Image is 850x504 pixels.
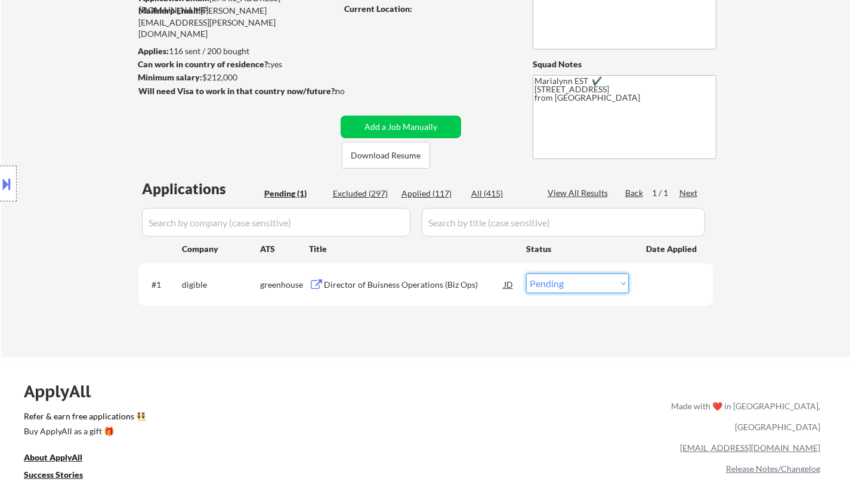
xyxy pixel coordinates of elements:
[533,58,716,70] div: Squad Notes
[344,4,412,14] strong: Current Location:
[138,71,336,83] div: $212,000
[182,279,260,291] div: digible
[24,451,99,466] a: About ApplyAll
[335,85,369,97] div: no
[401,188,461,200] div: Applied (117)
[24,381,104,402] div: ApplyAll
[24,427,143,435] div: Buy ApplyAll as a gift 🎁
[471,188,531,200] div: All (415)
[422,208,705,237] input: Search by title (case sensitive)
[138,86,337,96] strong: Will need Visa to work in that country now/future?:
[138,58,333,70] div: yes
[341,116,461,138] button: Add a Job Manually
[625,187,644,199] div: Back
[138,46,169,56] strong: Applies:
[264,188,324,200] div: Pending (1)
[342,142,430,169] button: Download Resume
[24,425,143,440] a: Buy ApplyAll as a gift 🎁
[138,72,202,82] strong: Minimum salary:
[138,45,336,57] div: 116 sent / 200 bought
[24,468,99,483] a: Success Stories
[138,59,270,69] strong: Can work in country of residence?:
[142,208,410,237] input: Search by company (case sensitive)
[526,238,629,259] div: Status
[548,187,611,199] div: View All Results
[679,187,698,199] div: Next
[138,5,336,40] div: [PERSON_NAME][EMAIL_ADDRESS][PERSON_NAME][DOMAIN_NAME]
[652,187,679,199] div: 1 / 1
[182,243,260,255] div: Company
[260,279,309,291] div: greenhouse
[333,188,392,200] div: Excluded (297)
[309,243,515,255] div: Title
[24,452,82,462] u: About ApplyAll
[24,412,422,425] a: Refer & earn free applications 👯‍♀️
[646,243,698,255] div: Date Applied
[666,396,820,437] div: Made with ❤️ in [GEOGRAPHIC_DATA], [GEOGRAPHIC_DATA]
[680,443,820,453] a: [EMAIL_ADDRESS][DOMAIN_NAME]
[24,469,83,480] u: Success Stories
[260,243,309,255] div: ATS
[324,279,504,291] div: Director of Buisness Operations (Biz Ops)
[726,463,820,474] a: Release Notes/Changelog
[503,273,515,295] div: JD
[138,5,200,15] strong: Mailslurp Email:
